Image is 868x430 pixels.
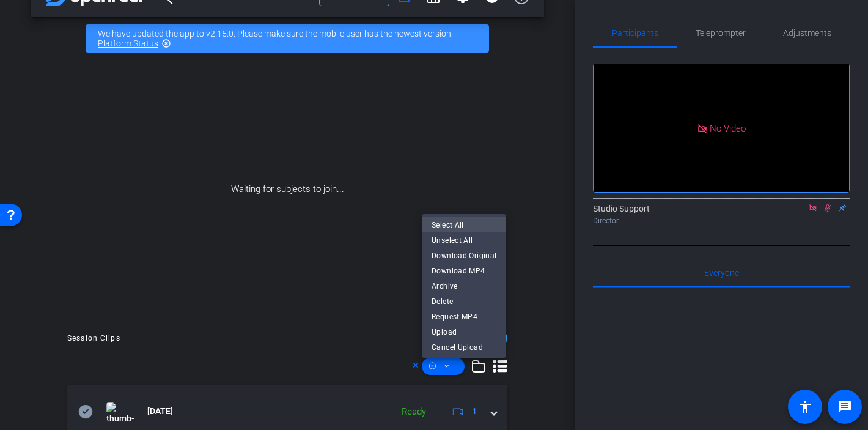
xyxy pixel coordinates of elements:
span: Unselect All [432,233,496,248]
span: Upload [432,325,496,339]
span: Select All [432,218,496,232]
span: Request MP4 [432,310,496,324]
span: Download MP4 [432,264,496,278]
span: Cancel Upload [432,340,496,355]
span: Download Original [432,248,496,263]
span: Archive [432,279,496,294]
span: Delete [432,294,496,309]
